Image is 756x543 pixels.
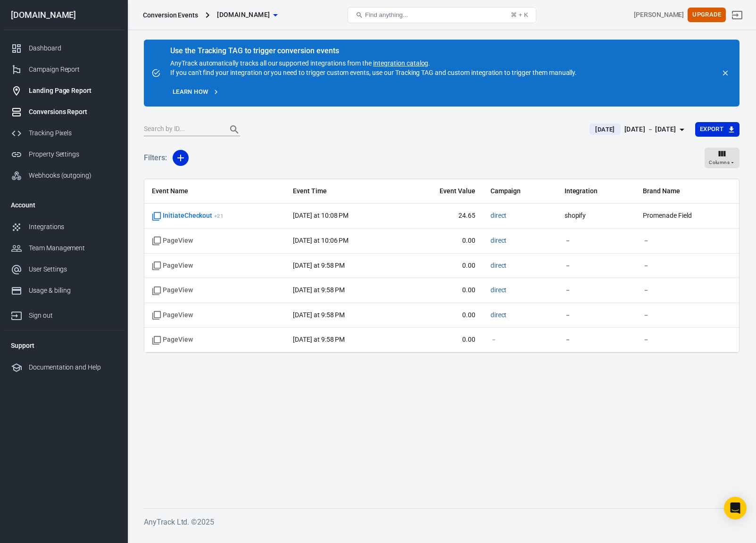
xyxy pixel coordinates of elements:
[293,212,349,219] time: 2025-09-08T22:08:04-07:00
[565,236,628,246] span: －
[144,143,167,173] h5: Filters:
[152,261,193,271] span: Standard event name
[643,236,731,246] span: －
[490,212,507,219] a: direct
[29,286,116,296] div: Usage & billing
[490,261,507,271] span: direct
[3,334,124,357] li: Support
[490,286,507,294] a: direct
[408,187,475,196] span: Event Value
[3,144,124,165] a: Property Settings
[170,85,222,99] a: Learn how
[624,123,676,135] div: [DATE] － [DATE]
[643,286,731,295] span: －
[490,187,549,196] span: Campaign
[152,335,193,345] span: Standard event name
[565,187,628,196] span: Integration
[293,187,393,196] span: Event Time
[643,261,731,271] span: －
[688,8,726,22] button: Upgrade
[373,59,428,67] a: integration catalog
[490,336,497,343] a: －
[144,516,739,528] h6: AnyTrack Ltd. © 2025
[565,311,628,320] span: －
[29,107,116,117] div: Conversions Report
[591,125,618,134] span: [DATE]
[29,264,116,274] div: User Settings
[408,236,475,246] span: 0.00
[582,122,695,137] button: [DATE][DATE] － [DATE]
[293,336,345,343] time: 2025-09-08T21:58:17-07:00
[29,171,116,181] div: Webhooks (outgoing)
[144,179,739,353] div: scrollable content
[144,123,219,136] input: Search by ID...
[643,187,731,196] span: Brand Name
[726,4,748,26] a: Sign out
[724,497,747,519] div: Open Intercom Messenger
[3,123,124,144] a: Tracking Pixels
[490,211,507,221] span: direct
[3,38,124,59] a: Dashboard
[213,6,281,24] button: [DOMAIN_NAME]
[152,236,193,246] span: Standard event name
[3,238,124,259] a: Team Management
[3,80,124,101] a: Landing Page Report
[152,286,193,295] span: Standard event name
[408,211,475,221] span: 24.65
[490,237,507,244] a: direct
[152,311,193,320] span: Standard event name
[3,280,124,301] a: Usage & billing
[634,10,684,20] div: Account id: C1SXkjnC
[565,335,628,345] span: －
[29,222,116,232] div: Integrations
[408,335,475,345] span: 0.00
[29,65,116,74] div: Campaign Report
[29,149,116,159] div: Property Settings
[29,43,116,53] div: Dashboard
[348,7,536,23] button: Find anything...⌘ + K
[408,261,475,271] span: 0.00
[29,362,116,372] div: Documentation and Help
[565,286,628,295] span: －
[293,262,345,269] time: 2025-09-08T21:58:26-07:00
[719,66,732,80] button: close
[29,86,116,96] div: Landing Page Report
[3,11,124,19] div: [DOMAIN_NAME]
[3,259,124,280] a: User Settings
[490,262,507,269] a: direct
[490,311,507,320] span: direct
[29,128,116,138] div: Tracking Pixels
[643,335,731,345] span: －
[3,301,124,326] a: Sign out
[143,10,198,20] div: Conversion Events
[3,59,124,80] a: Campaign Report
[3,165,124,186] a: Webhooks (outgoing)
[408,286,475,295] span: 0.00
[3,101,124,123] a: Conversions Report
[3,194,124,216] li: Account
[709,158,730,167] span: Columns
[170,46,577,56] div: Use the Tracking TAG to trigger conversion events
[408,311,475,320] span: 0.00
[293,237,349,244] time: 2025-09-08T22:06:09-07:00
[365,11,408,18] span: Find anything...
[3,216,124,238] a: Integrations
[152,211,224,221] span: InitiateCheckout
[565,211,628,221] span: shopify
[565,261,628,271] span: －
[643,311,731,320] span: －
[170,47,577,77] div: AnyTrack automatically tracks all our supported integrations from the . If you can't find your in...
[490,286,507,295] span: direct
[511,11,528,18] div: ⌘ + K
[705,148,739,168] button: Columns
[643,211,731,221] span: Promenade Field
[214,213,224,219] sup: + 21
[217,9,270,21] span: promenadefield.com
[223,118,246,141] button: Search
[490,311,507,319] a: direct
[152,187,278,196] span: Event Name
[695,122,739,137] button: Export
[29,243,116,253] div: Team Management
[490,335,497,345] span: －
[293,311,345,319] time: 2025-09-08T21:58:26-07:00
